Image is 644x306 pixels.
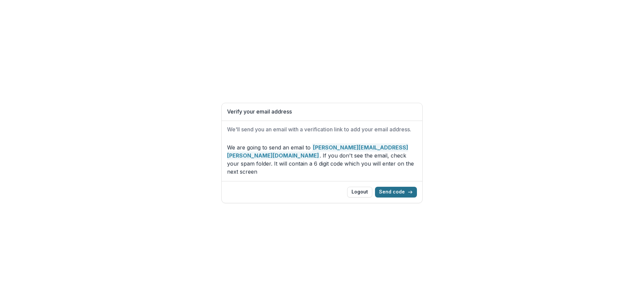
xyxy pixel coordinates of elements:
[227,108,417,115] h1: Verify your email address
[227,143,408,160] strong: [PERSON_NAME][EMAIL_ADDRESS][PERSON_NAME][DOMAIN_NAME]
[375,187,417,198] button: Send code
[347,187,372,198] button: Logout
[227,143,417,176] p: We are going to send an email to . If you don't see the email, check your spam folder. It will co...
[227,126,417,133] h2: We'll send you an email with a verification link to add your email address.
